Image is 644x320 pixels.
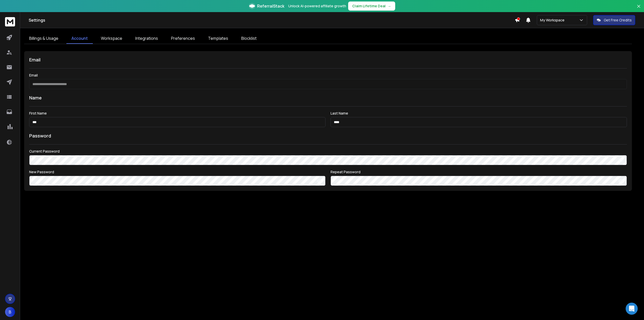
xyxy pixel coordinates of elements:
[29,56,627,63] h1: Email
[29,74,627,77] label: Email
[5,307,15,317] button: B
[593,15,635,25] button: Get Free Credits
[29,132,51,139] h1: Password
[29,94,627,101] h1: Name
[288,4,346,9] p: Unlock AI-powered affiliate growth
[29,170,326,174] label: New Password
[29,17,515,23] h1: Settings
[604,18,632,23] p: Get Free Credits
[29,150,627,153] label: Current Password
[24,33,63,44] a: Billings & Usage
[388,4,391,9] span: →
[130,33,163,44] a: Integrations
[29,112,326,115] label: First Name
[348,2,395,11] button: Claim Lifetime Deal→
[331,112,627,115] label: Last Name
[66,33,93,44] a: Account
[166,33,200,44] a: Preferences
[96,33,127,44] a: Workspace
[626,303,638,315] div: Open Intercom Messenger
[331,170,627,174] label: Repeat Password
[635,3,642,15] button: Close banner
[257,3,284,9] span: ReferralStack
[236,33,262,44] a: Blocklist
[540,18,567,23] p: My Workspace
[203,33,233,44] a: Templates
